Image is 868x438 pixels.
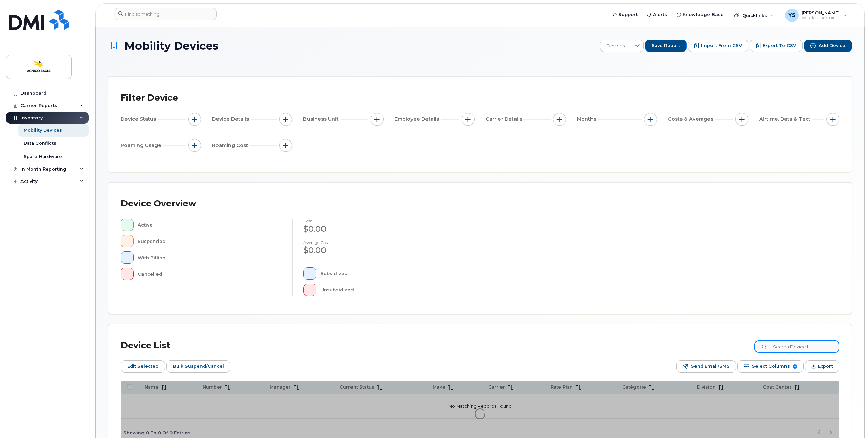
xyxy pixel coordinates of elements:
[645,40,687,52] button: Save Report
[750,40,803,52] button: Export to CSV
[793,364,797,369] span: 9
[668,116,715,123] span: Costs & Averages
[212,142,250,149] span: Roaming Cost
[600,40,631,52] span: Devices
[701,43,742,49] span: Import from CSV
[303,223,464,235] div: $0.00
[121,195,196,213] div: Device Overview
[138,251,282,264] div: With Billing
[166,360,230,373] button: Bulk Suspend/Cancel
[805,360,839,373] button: Export
[818,361,833,371] span: Export
[138,268,282,280] div: Cancelled
[652,43,680,49] span: Save Report
[320,284,464,296] div: Unsubsidized
[763,43,796,49] span: Export to CSV
[121,360,165,373] button: Edit Selected
[121,116,158,123] span: Device Status
[676,360,736,373] button: Send Email/SMS
[303,240,464,245] h4: Average cost
[121,142,163,149] span: Roaming Usage
[759,116,812,123] span: Airtime, Data & Text
[754,340,839,353] input: Search Device List ...
[691,361,730,371] span: Send Email/SMS
[121,89,178,107] div: Filter Device
[173,361,224,371] span: Bulk Suspend/Cancel
[303,116,341,123] span: Business Unit
[127,361,159,371] span: Edit Selected
[138,235,282,247] div: Suspended
[303,245,464,256] div: $0.00
[804,40,852,52] button: Add Device
[577,116,598,123] span: Months
[688,40,748,52] button: Import from CSV
[138,219,282,231] div: Active
[737,360,804,373] button: Select Columns 9
[121,337,170,354] div: Device List
[124,40,219,52] span: Mobility Devices
[819,43,845,49] span: Add Device
[394,116,441,123] span: Employee Details
[485,116,524,123] span: Carrier Details
[752,361,790,371] span: Select Columns
[303,219,464,223] h4: cost
[212,116,251,123] span: Device Details
[320,267,464,280] div: Subsidized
